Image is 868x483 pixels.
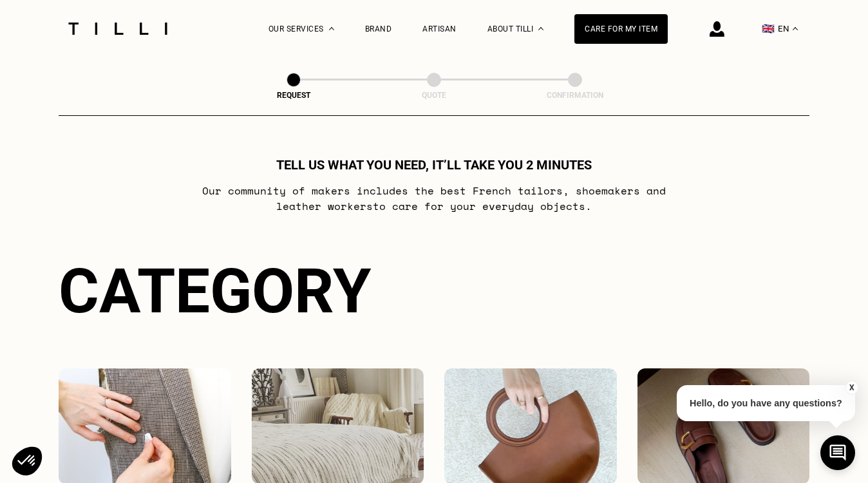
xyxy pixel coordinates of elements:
a: Artisan [422,24,457,33]
img: Tilli seamstress service logo [64,23,172,35]
img: login icon [710,21,724,37]
img: menu déroulant [793,27,798,30]
p: Hello, do you have any questions? [677,385,855,421]
p: Our community of makers includes the best French tailors , shoemakers and leather workers to care... [179,183,690,214]
div: Confirmation [511,91,639,100]
img: About dropdown menu [538,27,543,30]
div: Quote [370,91,498,100]
div: Request [229,91,358,100]
a: Brand [365,24,392,33]
h1: Tell us what you need, it’ll take you 2 minutes [276,157,592,173]
a: Care for my item [574,14,668,44]
div: Category [59,255,809,327]
img: Dropdown menu [329,27,334,30]
button: X [845,381,858,395]
span: 🇬🇧 [762,23,775,35]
